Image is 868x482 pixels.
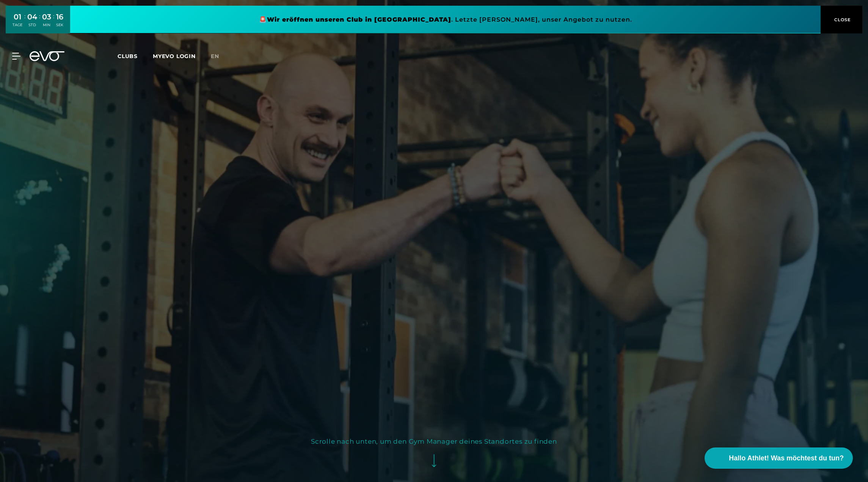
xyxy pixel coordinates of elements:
[13,22,22,28] div: TAGE
[13,11,22,22] div: 01
[729,453,844,463] span: Hallo Athlet! Was möchtest du tun?
[42,22,51,28] div: MIN
[53,12,54,32] div: :
[56,11,63,22] div: 16
[153,53,196,60] a: MYEVO LOGIN
[211,52,228,61] a: en
[56,22,63,28] div: SEK
[311,435,557,447] div: Scrolle nach unten, um den Gym Manager deines Standortes zu finden
[118,52,153,60] a: Clubs
[39,12,40,32] div: :
[118,53,138,60] span: Clubs
[211,53,219,60] span: en
[821,6,862,33] button: CLOSE
[311,435,557,474] button: Scrolle nach unten, um den Gym Manager deines Standortes zu finden
[705,447,853,469] button: Hallo Athlet! Was möchtest du tun?
[24,12,25,32] div: :
[27,11,37,22] div: 04
[27,22,37,28] div: STD
[832,16,851,23] span: CLOSE
[42,11,51,22] div: 03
